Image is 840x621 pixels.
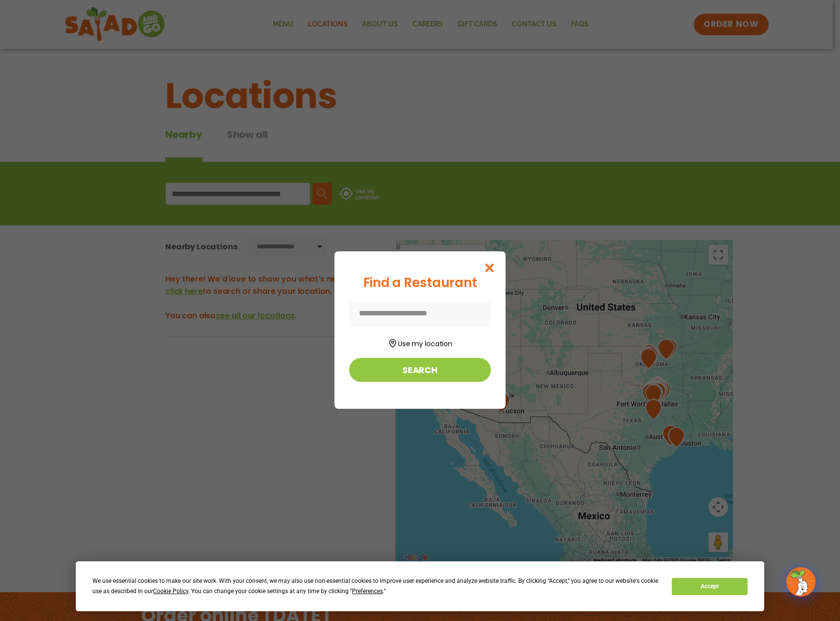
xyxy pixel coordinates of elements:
[153,588,188,595] span: Cookie Policy
[349,358,491,382] button: Search
[672,578,747,595] button: Accept
[474,251,506,284] button: Close modal
[76,561,764,611] div: Cookie Consent Prompt
[349,273,491,292] div: Find a Restaurant
[349,336,491,349] button: Use my location
[787,568,815,596] img: wpChatIcon
[352,588,383,595] span: Preferences
[92,576,660,597] div: We use essential cookies to make our site work. With your consent, we may also use non-essential ...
